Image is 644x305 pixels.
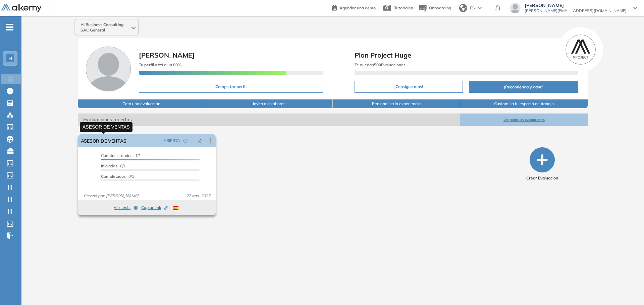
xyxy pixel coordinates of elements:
[394,5,413,10] span: Tutoriales
[355,81,463,93] button: ¡Consigue más!
[139,62,181,67] span: Tu perfil está a un 80%
[355,62,406,67] span: Te quedan Evaluaciones
[525,8,627,13] span: [PERSON_NAME][EMAIL_ADDRESS][DOMAIN_NAME]
[526,175,558,181] span: Crear Evaluación
[525,3,627,8] span: [PERSON_NAME]
[470,5,475,11] span: ES
[101,163,117,168] span: Iniciadas
[183,139,187,143] span: check-circle
[526,147,558,181] button: Crear Evaluación
[8,56,12,61] span: H
[141,205,168,211] span: Copiar link
[173,206,178,210] img: ESP
[78,99,205,108] button: Crea una evaluación
[460,113,588,126] button: Ver todas las evaluaciones
[78,113,460,126] span: Evaluaciones abiertas
[374,62,381,67] b: 500
[459,4,467,12] img: world
[101,174,134,179] span: 0/1
[114,204,138,212] button: Ver tests
[332,3,376,11] a: Agendar una demo
[193,135,208,146] button: pushpin
[333,99,460,108] button: Personaliza la experiencia
[101,174,126,179] span: Completados
[101,153,132,158] span: Cuentas creadas
[80,22,130,33] span: Hl Business Consulting SAC General
[183,193,213,199] span: 22 ago. 2025
[101,153,141,158] span: 1/1
[339,5,376,10] span: Agendar una demo
[460,99,588,108] button: Customiza tu espacio de trabajo
[205,99,333,108] button: Invita a colaborar
[86,47,131,91] img: Foto de perfil
[81,134,126,147] a: ASESOR DE VENTAS
[469,81,579,93] button: ¡Recomienda y gana!
[429,5,451,10] span: Onboarding
[80,122,132,132] div: ASESOR DE VENTAS
[355,50,579,60] span: Plan Project Huge
[81,193,141,199] span: Creado por: [PERSON_NAME]
[139,81,323,93] button: Completar perfil
[418,1,451,15] button: Onboarding
[141,204,168,212] button: Copiar link
[163,138,180,144] span: ABIERTA
[198,138,203,143] span: pushpin
[139,51,195,59] span: [PERSON_NAME]
[101,163,126,168] span: 0/1
[6,26,13,28] i: -
[478,7,482,9] img: arrow
[1,4,42,13] img: Logo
